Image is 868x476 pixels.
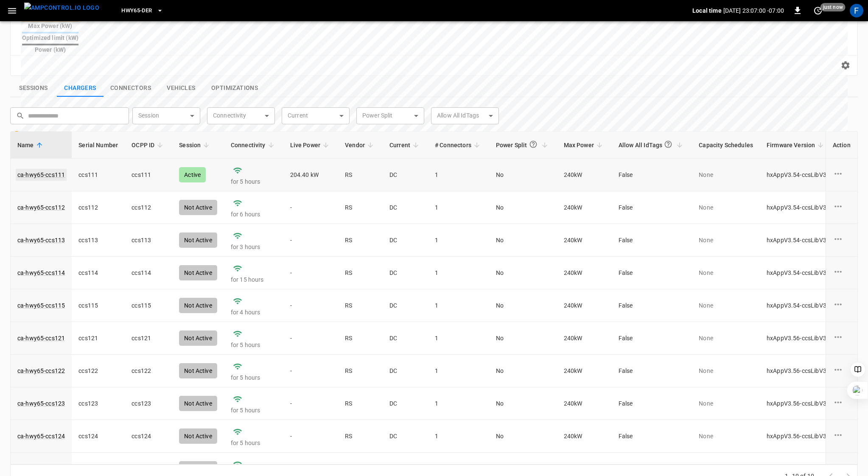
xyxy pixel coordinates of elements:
[833,332,851,344] div: charge point options
[72,289,125,322] td: ccs115
[723,6,784,15] p: [DATE] 23:07:00 -07:00
[489,257,557,289] td: No
[826,132,857,159] th: Action
[104,79,158,97] button: show latest connectors
[121,6,152,16] span: HWY65-DER
[833,364,851,377] div: charge point options
[389,140,421,150] span: Current
[489,322,557,355] td: No
[179,363,217,378] div: Not Active
[428,289,489,322] td: 1
[619,137,685,153] span: Allow All IdTags
[699,269,753,277] p: None
[17,334,65,342] a: ca-hwy65-ccs121
[231,406,277,414] p: for 5 hours
[17,432,65,440] a: ca-hwy65-ccs124
[179,396,217,411] div: Not Active
[345,140,376,150] span: Vendor
[118,3,166,19] button: HWY65-DER
[338,257,383,289] td: RS
[383,387,428,420] td: DC
[283,355,339,387] td: -
[383,420,428,453] td: DC
[125,322,172,355] td: ccs121
[132,140,165,150] span: OCPP ID
[435,140,482,150] span: # Connectors
[811,4,825,17] button: set refresh interval
[125,257,172,289] td: ccs114
[428,257,489,289] td: 1
[850,4,863,17] div: profile-icon
[833,299,851,312] div: charge point options
[760,322,838,355] td: hxAppV3.56-ccsLibV3.4
[17,269,65,277] a: ca-hwy65-ccs114
[231,373,277,382] p: for 5 hours
[612,257,692,289] td: False
[179,140,212,150] span: Session
[17,140,45,150] span: Name
[612,420,692,453] td: False
[833,168,851,181] div: charge point options
[179,330,217,346] div: Not Active
[17,399,65,408] a: ca-hwy65-ccs123
[833,201,851,214] div: charge point options
[489,289,557,322] td: No
[72,132,125,159] th: Serial Number
[767,140,826,150] span: Firmware Version
[612,289,692,322] td: False
[17,301,65,310] a: ca-hwy65-ccs115
[564,140,605,150] span: Max Power
[833,397,851,410] div: charge point options
[428,355,489,387] td: 1
[489,355,557,387] td: No
[612,322,692,355] td: False
[338,322,383,355] td: RS
[383,257,428,289] td: DC
[231,439,277,447] p: for 5 hours
[283,322,339,355] td: -
[57,79,104,97] button: show latest charge points
[557,387,612,420] td: 240 kW
[699,399,753,408] p: None
[489,420,557,453] td: No
[179,298,217,313] div: Not Active
[17,367,65,375] a: ca-hwy65-ccs122
[557,289,612,322] td: 240 kW
[833,234,851,246] div: charge point options
[760,355,838,387] td: hxAppV3.56-ccsLibV3.4
[428,322,489,355] td: 1
[557,322,612,355] td: 240 kW
[24,3,99,13] img: ampcontrol.io logo
[17,203,65,212] a: ca-hwy65-ccs112
[231,341,277,349] p: for 5 hours
[290,140,332,150] span: Live Power
[72,257,125,289] td: ccs114
[231,308,277,316] p: for 4 hours
[692,132,760,159] th: Capacity Schedules
[692,6,722,15] p: Local time
[338,420,383,453] td: RS
[72,355,125,387] td: ccs122
[699,367,753,375] p: None
[833,462,851,475] div: charge point options
[760,257,838,289] td: hxAppV3.54-ccsLibV3.4
[833,266,851,279] div: charge point options
[612,387,692,420] td: False
[125,289,172,322] td: ccs115
[72,420,125,453] td: ccs124
[283,289,339,322] td: -
[760,420,838,453] td: hxAppV3.56-ccsLibV3.4
[699,301,753,310] p: None
[283,257,339,289] td: -
[125,420,172,453] td: ccs124
[179,428,217,444] div: Not Active
[283,387,339,420] td: -
[179,265,217,280] div: Not Active
[17,236,65,244] a: ca-hwy65-ccs113
[204,79,265,97] button: show latest optimizations
[72,322,125,355] td: ccs121
[283,420,339,453] td: -
[338,387,383,420] td: RS
[231,275,277,284] p: for 15 hours
[699,432,753,440] p: None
